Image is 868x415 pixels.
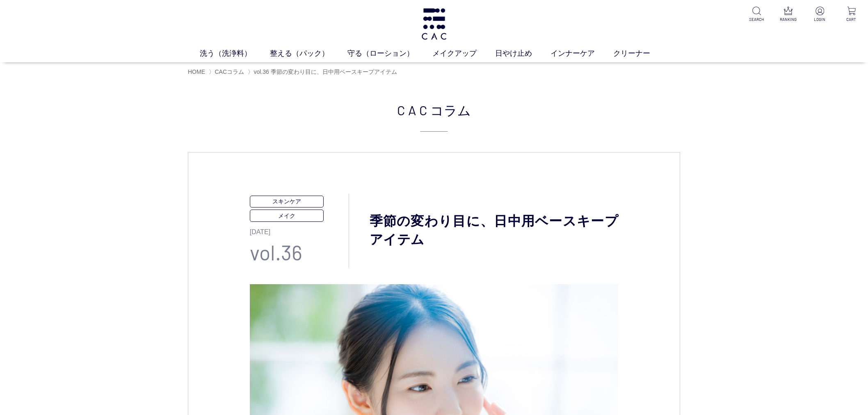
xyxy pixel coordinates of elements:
a: LOGIN [810,7,830,23]
span: コラム [430,100,471,120]
a: SEARCH [747,7,767,23]
p: vol.36 [250,237,349,268]
a: CACコラム [215,68,244,75]
a: メイクアップ [432,48,495,59]
div: CAC [188,100,680,132]
a: インナーケア [550,48,613,59]
a: 守る（ローション） [347,48,432,59]
p: SEARCH [747,16,767,23]
span: vol.36 季節の変わり目に、日中用ベースキープアイテム [254,68,397,75]
a: CART [841,7,861,23]
p: CART [841,16,861,23]
a: クリーナー [613,48,669,59]
li: 〉 [209,68,246,76]
li: 〉 [248,68,399,76]
a: 洗う（洗浄料） [200,48,270,59]
a: 整える（パック） [270,48,347,59]
h1: 季節の変わり目に、日中用ベースキープアイテム [349,212,618,249]
p: RANKING [778,16,798,23]
p: LOGIN [810,16,830,23]
p: [DATE] [250,222,349,237]
img: logo [420,8,448,40]
a: HOME [188,68,205,75]
p: スキンケア [250,196,324,207]
a: RANKING [778,7,798,23]
a: 日やけ止め [495,48,550,59]
p: メイク [250,210,324,221]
